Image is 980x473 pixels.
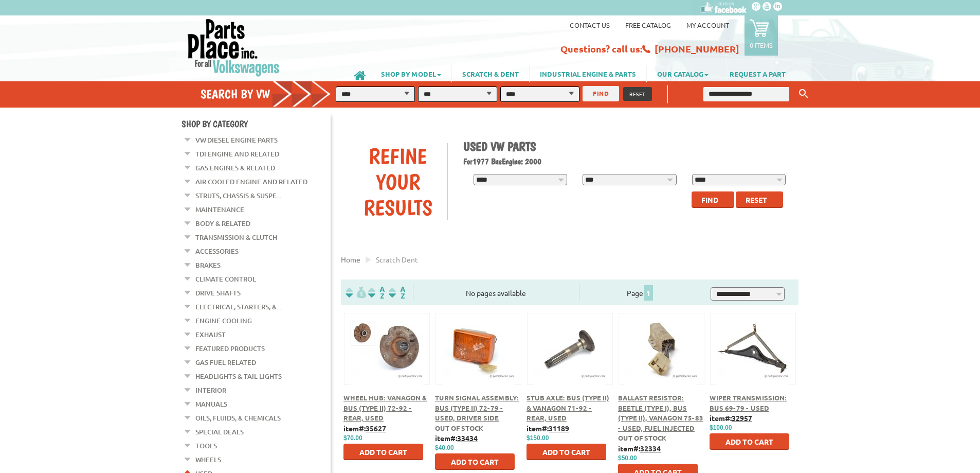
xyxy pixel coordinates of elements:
[457,433,478,443] u: 33434
[195,397,227,411] a: Manuals
[625,21,671,29] a: Free Catalog
[195,258,221,272] a: Brakes
[195,411,281,425] a: Oils, Fluids, & Chemicals
[701,195,718,204] span: Find
[736,191,783,208] button: Reset
[452,65,529,82] a: SCRATCH & DENT
[413,288,579,299] div: No pages available
[542,447,590,457] span: Add to Cart
[341,255,360,264] a: Home
[502,156,541,166] span: Engine: 2000
[343,444,423,460] button: Add to Cart
[527,444,606,460] button: Add to Cart
[371,65,451,82] a: SHOP BY MODEL
[530,65,646,82] a: INDUSTRIAL ENGINE & PARTS
[435,433,478,443] b: item#:
[746,195,767,204] span: Reset
[463,156,473,166] span: For
[692,191,734,208] button: Find
[435,424,483,432] span: Out of stock
[570,21,610,29] a: Contact us
[640,444,661,453] u: 32334
[686,21,729,29] a: My Account
[195,356,256,369] a: Gas Fuel Related
[623,87,652,101] button: RESET
[618,444,661,453] b: item#:
[618,433,666,442] span: Out of stock
[195,217,250,230] a: Body & Related
[195,175,307,188] a: Air Cooled Engine and Related
[435,393,519,422] a: Turn Signal Assembly: Bus (Type II) 72-79 - Used, Driver Side
[719,65,796,82] a: REQUEST A PART
[376,255,418,264] span: Scratch dent
[195,231,277,244] a: Transmission & Clutch
[387,287,407,299] img: Sort by Sales Rank
[195,203,244,216] a: Maintenance
[710,424,732,431] span: $100.00
[527,434,549,442] span: $150.00
[463,139,791,154] h1: Used VW Parts
[195,342,265,355] a: Featured Products
[618,454,637,462] span: $50.00
[343,434,362,442] span: $70.00
[187,18,281,77] img: Parts Place Inc!
[195,425,244,439] a: Special Deals
[527,424,569,433] b: item#:
[745,15,778,56] a: 0 items
[366,287,387,299] img: Sort by Headline
[195,189,281,202] a: Struts, Chassis & Suspe...
[618,393,703,432] a: Ballast Resistor: Beetle (Type I), Bus (Type II), Vanagon 75-83 - Used, Fuel Injected
[644,285,653,301] span: 1
[195,161,275,174] a: Gas Engines & Related
[195,272,256,286] a: Climate Control
[732,413,752,423] u: 32957
[527,393,609,422] a: Stub Axle: Bus (Type II) & Vanagon 71-92 - Rear, Used
[195,133,278,147] a: VW Diesel Engine Parts
[750,41,773,49] p: 0 items
[435,453,515,470] button: Add to Cart
[710,433,789,450] button: Add to Cart
[796,85,811,102] button: Keyword Search
[366,424,386,433] u: 35627
[549,424,569,433] u: 31189
[195,314,252,327] a: Engine Cooling
[710,393,787,412] a: Wiper Transmission: Bus 69-79 - Used
[195,439,217,452] a: Tools
[346,287,366,299] img: filterpricelow.svg
[195,300,281,313] a: Electrical, Starters, &...
[579,284,701,301] div: Page
[463,156,791,166] h2: 1977 Bus
[195,244,239,258] a: Accessories
[343,424,386,433] b: item#:
[195,328,226,341] a: Exhaust
[195,370,282,383] a: Headlights & Tail Lights
[647,65,719,82] a: OUR CATALOG
[182,118,331,129] h4: Shop By Category
[195,453,221,466] a: Wheels
[451,457,499,466] span: Add to Cart
[195,286,241,300] a: Drive Shafts
[201,86,341,101] h4: Search by VW
[725,437,773,446] span: Add to Cart
[583,86,619,101] button: FIND
[710,413,752,423] b: item#:
[629,90,646,98] span: RESET
[343,393,427,422] a: Wheel Hub: Vanagon & Bus (Type II) 72-92 - Rear, USED
[435,444,454,451] span: $40.00
[195,147,279,161] a: TDI Engine and Related
[359,447,407,457] span: Add to Cart
[349,143,447,220] div: Refine Your Results
[195,383,226,397] a: Interior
